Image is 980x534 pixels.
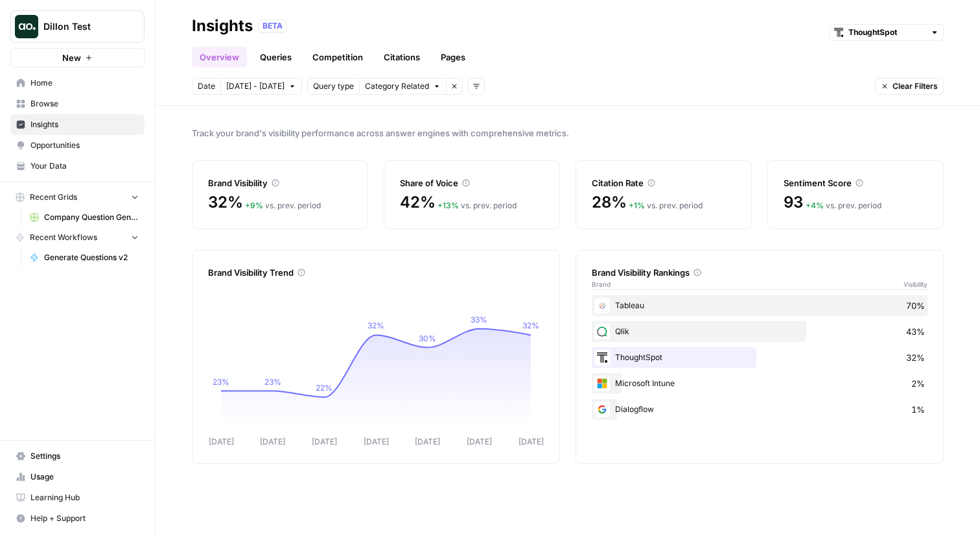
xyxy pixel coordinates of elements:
[245,200,263,210] span: + 9 %
[30,119,139,130] span: Insights
[43,20,122,33] span: Dillon Test
[419,334,436,343] tspan: 30%
[226,80,285,92] span: [DATE] - [DATE]
[30,492,139,504] span: Learning Hub
[24,247,145,268] a: Generate Questions v2
[30,160,139,172] span: Your Data
[911,377,925,390] span: 2%
[258,19,287,32] div: BETA
[192,127,944,140] span: Track your brand's visibility performance across answer engines with comprehensive metrics.
[252,47,299,67] a: Queries
[594,350,610,365] img: em6uifynyh9mio6ldxz8kkfnatao
[10,114,145,135] a: Insights
[209,437,234,446] tspan: [DATE]
[10,93,145,114] a: Browse
[30,77,139,89] span: Home
[364,437,389,446] tspan: [DATE]
[522,321,539,330] tspan: 32%
[592,295,927,316] div: Tableau
[10,156,145,176] a: Your Data
[305,47,371,67] a: Competition
[15,15,38,38] img: Dillon Test Logo
[437,200,459,210] span: + 13 %
[208,192,242,213] span: 32%
[30,513,139,524] span: Help + Support
[806,200,824,210] span: + 4 %
[10,446,145,467] a: Settings
[376,47,428,67] a: Citations
[30,450,139,462] span: Settings
[471,315,487,324] tspan: 33%
[316,383,332,393] tspan: 22%
[260,437,285,446] tspan: [DATE]
[62,51,81,64] span: New
[365,80,429,92] span: Category Related
[592,373,927,394] div: Microsoft Intune
[594,402,610,417] img: yl4xathz0bu0psn9qrewxmnjolkn
[44,212,139,223] span: Company Question Generation
[10,228,145,247] button: Recent Workflows
[629,200,703,212] div: vs. prev. period
[213,377,229,387] tspan: 23%
[592,399,927,420] div: Dialogflow
[437,200,517,212] div: vs. prev. period
[848,26,925,39] input: ThoughtSpot
[10,508,145,529] button: Help + Support
[594,376,610,391] img: aln7fzklr3l99mnai0z5kuqxmnn3
[592,279,611,289] span: Brand
[10,487,145,508] a: Learning Hub
[30,232,97,243] span: Recent Workflows
[30,140,139,151] span: Opportunities
[30,98,139,110] span: Browse
[192,47,247,67] a: Overview
[519,437,544,446] tspan: [DATE]
[904,279,927,289] span: Visibility
[192,16,253,36] div: Insights
[594,324,610,339] img: xsqu0h2hwbvu35u0l79dsjlrovy7
[220,78,302,95] button: [DATE] - [DATE]
[906,325,925,338] span: 43%
[10,48,145,67] button: New
[367,321,384,330] tspan: 32%
[10,73,145,93] a: Home
[400,192,435,213] span: 42%
[400,176,544,189] div: Share of Voice
[30,191,77,203] span: Recent Grids
[784,176,927,189] div: Sentiment Score
[10,10,145,43] button: Workspace: Dillon Test
[806,200,881,212] div: vs. prev. period
[264,377,281,387] tspan: 23%
[208,176,352,189] div: Brand Visibility
[198,80,215,92] span: Date
[30,471,139,483] span: Usage
[10,135,145,156] a: Opportunities
[592,176,736,189] div: Citation Rate
[592,347,927,368] div: ThoughtSpot
[313,80,354,92] span: Query type
[911,403,925,416] span: 1%
[784,192,803,213] span: 93
[208,266,544,279] div: Brand Visibility Trend
[594,298,610,313] img: kdf4ucm9w1dsh35th9k7a1vc8tb6
[24,207,145,228] a: Company Question Generation
[629,200,645,210] span: + 1 %
[592,192,626,213] span: 28%
[359,78,446,95] button: Category Related
[892,80,938,92] span: Clear Filters
[433,47,473,67] a: Pages
[10,467,145,487] a: Usage
[592,266,927,279] div: Brand Visibility Rankings
[467,437,492,446] tspan: [DATE]
[906,351,925,364] span: 32%
[44,252,139,263] span: Generate Questions v2
[312,437,337,446] tspan: [DATE]
[245,200,321,212] div: vs. prev. period
[10,188,145,207] button: Recent Grids
[415,437,440,446] tspan: [DATE]
[906,299,925,312] span: 70%
[592,321,927,342] div: Qlik
[875,78,944,95] button: Clear Filters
